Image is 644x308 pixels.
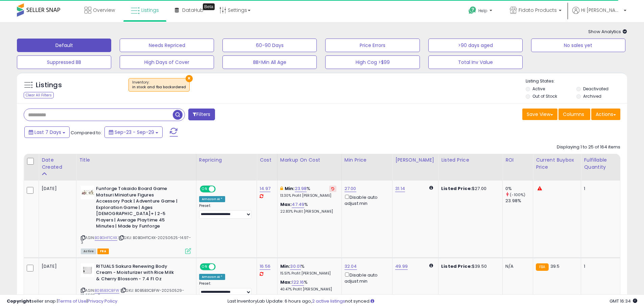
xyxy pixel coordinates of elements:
a: 122.16 [292,279,304,286]
button: Save View [522,109,557,120]
button: Last 7 Days [24,126,70,138]
a: 49.99 [395,263,408,270]
button: Total Inv Value [428,55,523,69]
div: Date Created [42,157,73,171]
div: Markup on Cost [280,157,339,164]
p: 15.51% Profit [PERSON_NAME] [280,271,336,276]
div: Displaying 1 to 25 of 164 items [557,144,620,150]
img: 31qqOlnYJ8L._SL40_.jpg [81,263,94,277]
span: ON [200,186,209,192]
div: % [280,202,336,214]
a: 47.49 [292,201,304,208]
div: Min Price [344,157,389,164]
div: 23.98% [505,198,533,204]
button: No sales yet [531,39,625,52]
b: Max: [280,201,292,208]
button: High Days of Cover [120,55,214,69]
span: Show Analytics [588,28,627,35]
div: in stock and fba backordered [132,85,186,90]
div: Tooltip anchor [203,3,215,10]
div: N/A [505,263,528,269]
a: 2 active listings [312,298,345,304]
span: Last 7 Days [34,129,61,136]
span: All listings currently available for purchase on Amazon [81,248,96,254]
a: 14.97 [260,185,270,192]
p: Listing States: [526,78,627,85]
div: seller snap | | [7,298,117,305]
a: 32.04 [344,263,357,270]
div: [DATE] [42,263,69,269]
p: 13.30% Profit [PERSON_NAME] [280,193,336,198]
h5: Listings [36,80,62,90]
div: % [280,186,336,198]
div: Amazon AI * [199,196,225,202]
button: Columns [558,109,590,120]
span: 2025-10-7 16:34 GMT [610,298,637,304]
div: $39.50 [441,263,497,269]
p: 22.83% Profit [PERSON_NAME] [280,209,336,214]
button: Sep-23 - Sep-29 [104,126,163,138]
span: Hi [PERSON_NAME] [581,7,622,14]
a: 16.56 [260,263,270,270]
div: 0% [505,186,533,192]
small: FBA [536,263,548,271]
div: $27.00 [441,186,497,192]
div: Preset: [199,281,252,297]
label: Active [532,86,545,92]
div: Disable auto adjust min [344,271,387,284]
div: [DATE] [42,186,69,192]
span: Listings [141,7,159,14]
a: Help [463,1,499,22]
b: Listed Price: [441,263,472,269]
th: The percentage added to the cost of goods (COGS) that forms the calculator for Min & Max prices. [277,154,341,181]
a: B0BGHF1CKK [95,235,117,241]
div: Disable auto adjust min [344,193,387,207]
b: Listed Price: [441,185,472,192]
span: OFF [215,264,225,270]
button: BB<Min All Age [222,55,317,69]
button: Needs Repriced [120,39,214,52]
a: B0B5B3CBFW [95,288,119,293]
button: Default [17,39,111,52]
span: Inventory : [132,80,186,90]
div: ASIN: [81,186,191,253]
span: Fidato Products [519,7,557,14]
i: Get Help [468,6,477,15]
a: 23.98 [295,185,307,192]
span: OFF [215,186,225,192]
a: 30.01 [290,263,301,270]
div: Repricing [199,157,254,164]
b: Min: [285,185,295,192]
b: Max: [280,279,292,285]
button: Actions [591,109,620,120]
strong: Copyright [7,298,31,304]
span: Sep-23 - Sep-29 [115,129,154,136]
div: Clear All Filters [24,92,54,98]
button: Suppressed BB [17,55,111,69]
span: | SKU: B0B5B3CBFW-20250529-16.5585-6 [81,288,184,298]
div: Last InventoryLab Update: 6 hours ago, not synced. [228,298,637,305]
b: Min: [280,263,290,269]
div: 1 [584,263,615,269]
div: Fulfillable Quantity [584,157,617,171]
small: (-100%) [510,192,525,197]
label: Out of Stock [532,93,557,99]
img: 41+CBgMgFcL._SL40_.jpg [81,186,94,199]
span: Compared to: [71,129,102,136]
button: Filters [188,109,215,120]
div: % [280,263,336,276]
button: × [186,75,193,82]
a: Hi [PERSON_NAME] [572,7,626,22]
a: Privacy Policy [88,298,117,304]
div: % [280,279,336,292]
a: 31.14 [395,185,405,192]
label: Deactivated [583,86,609,92]
div: Title [79,157,193,164]
label: Archived [583,93,601,99]
button: >90 days aged [428,39,523,52]
button: Price Errors [325,39,420,52]
div: [PERSON_NAME] [395,157,435,164]
div: 1 [584,186,615,192]
span: DataHub [182,7,204,14]
p: 40.47% Profit [PERSON_NAME] [280,287,336,292]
